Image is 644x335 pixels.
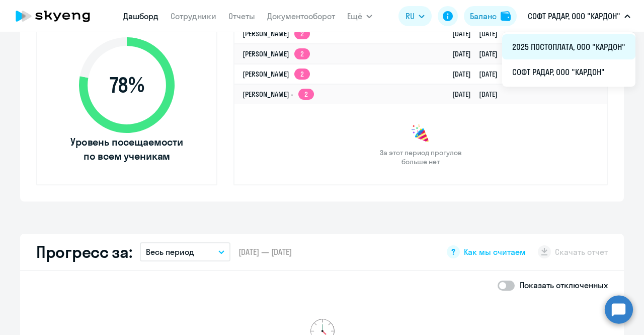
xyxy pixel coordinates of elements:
button: Весь период [140,242,230,261]
a: Сотрудники [171,11,216,21]
p: СОФТ РАДАР, ООО "КАРДОН" [528,10,620,22]
span: 78 % [69,73,185,97]
img: balance [501,11,511,21]
span: RU [406,10,415,22]
a: [DATE][DATE] [452,29,506,38]
span: Как мы считаем [464,246,526,257]
a: [PERSON_NAME]2 [243,70,310,79]
a: Отчеты [228,11,255,21]
a: [PERSON_NAME]2 [243,29,310,38]
button: Балансbalance [464,6,517,26]
a: [PERSON_NAME] -2 [243,90,314,99]
div: Баланс [470,10,497,22]
ul: Ещё [502,32,635,87]
app-skyeng-badge: 2 [294,48,310,59]
a: [PERSON_NAME]2 [243,49,310,58]
span: За этот период прогулов больше нет [378,148,463,166]
a: [DATE][DATE] [452,90,506,99]
button: Ещё [347,6,372,26]
app-skyeng-badge: 2 [298,89,314,100]
a: [DATE][DATE] [452,49,506,58]
a: [DATE][DATE] [452,70,506,79]
p: Весь период [146,246,194,258]
span: [DATE] — [DATE] [238,246,292,257]
span: Уровень посещаемости по всем ученикам [69,135,185,163]
app-skyeng-badge: 2 [294,28,310,39]
p: Показать отключенных [520,279,608,291]
img: congrats [411,124,431,144]
app-skyeng-badge: 2 [294,69,310,80]
a: Дашборд [123,11,158,21]
button: RU [398,6,432,26]
button: СОФТ РАДАР, ООО "КАРДОН" [523,4,635,28]
h2: Прогресс за: [36,242,132,262]
a: Документооборот [267,11,335,21]
span: Ещё [347,10,362,22]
